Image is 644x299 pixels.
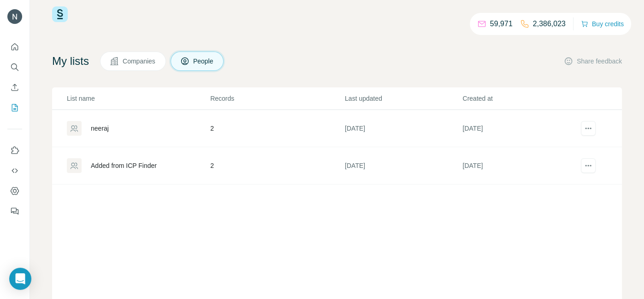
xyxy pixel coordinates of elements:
button: Enrich CSV [7,79,22,96]
button: Feedback [7,203,22,219]
h4: My lists [52,54,89,69]
img: Avatar [7,9,22,24]
p: Last updated [345,94,461,103]
td: [DATE] [344,147,462,184]
button: actions [581,158,596,173]
button: Share feedback [564,57,622,66]
div: Added from ICP Finder [91,161,157,170]
p: 59,971 [490,18,513,29]
td: [DATE] [462,147,579,184]
button: Quick start [7,39,22,55]
span: Companies [123,57,156,66]
img: Surfe Logo [52,6,68,22]
td: 2 [210,147,344,184]
button: actions [581,121,596,136]
button: Use Surfe on LinkedIn [7,142,22,159]
p: 2,386,023 [533,18,566,29]
div: Open Intercom Messenger [9,268,31,290]
p: List name [67,94,209,103]
td: 2 [210,110,344,147]
button: Buy credits [581,17,624,30]
td: [DATE] [462,110,579,147]
button: Use Surfe API [7,162,22,179]
button: Dashboard [7,183,22,199]
div: neeraj [91,124,109,133]
button: My lists [7,99,22,116]
p: Records [210,94,344,103]
span: People [193,57,214,66]
button: Search [7,59,22,75]
td: [DATE] [344,110,462,147]
p: Created at [462,94,579,103]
